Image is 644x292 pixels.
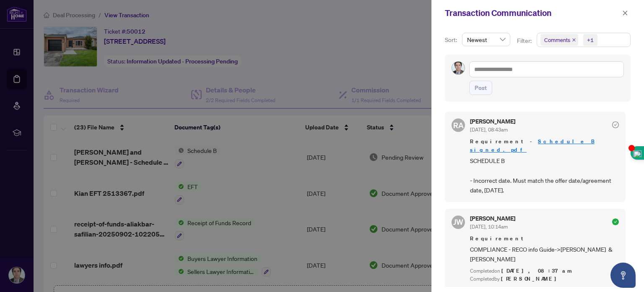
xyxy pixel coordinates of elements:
[572,38,576,42] span: close
[445,7,620,19] div: Transaction Communication
[540,34,578,46] span: Comments
[470,224,508,230] span: [DATE], 10:14am
[587,36,594,44] div: +1
[469,81,492,95] button: Post
[612,218,619,225] span: check-circle
[453,119,464,131] span: RA
[470,118,515,124] h5: [PERSON_NAME]
[470,245,619,264] span: COMPLIANCE - RECO info Guide->[PERSON_NAME] & [PERSON_NAME]
[470,267,619,275] div: Completed on
[470,137,619,154] span: Requirement -
[517,36,533,45] p: Filter:
[470,156,619,195] span: SCHEDULE B - Incorrect date. Must match the offer date/agreement date, [DATE].
[501,275,561,282] span: [PERSON_NAME]
[467,33,505,46] span: Newest
[453,216,463,228] span: JW
[470,275,619,283] div: Completed by
[501,267,573,274] span: [DATE], 08:37am
[470,126,508,133] span: [DATE], 08:43am
[544,36,570,44] span: Comments
[470,234,619,243] span: Requirement
[612,121,619,128] span: check-circle
[470,216,515,221] h5: [PERSON_NAME]
[445,35,459,45] p: Sort:
[622,10,628,16] span: close
[610,263,636,288] button: Open asap
[452,62,465,74] img: Profile Icon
